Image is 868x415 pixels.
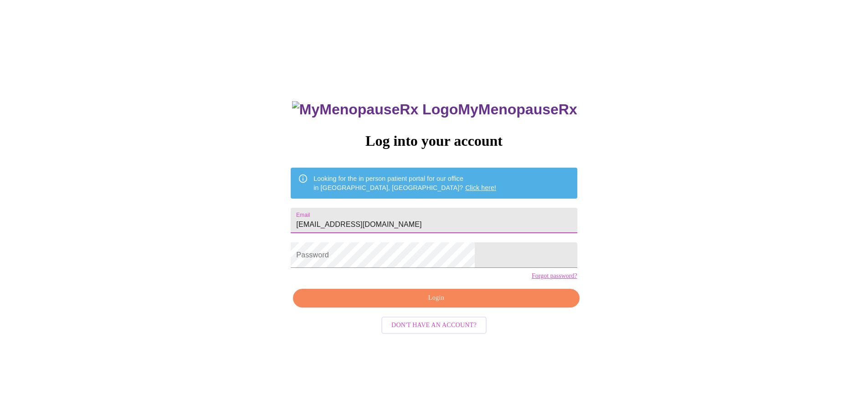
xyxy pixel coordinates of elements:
[379,321,489,328] a: Don't have an account?
[293,289,579,307] button: Login
[313,170,496,196] div: Looking for the in person patient portal for our office in [GEOGRAPHIC_DATA], [GEOGRAPHIC_DATA]?
[292,101,458,118] img: MyMenopauseRx Logo
[303,292,569,304] span: Login
[292,101,577,118] h3: MyMenopauseRx
[391,320,477,331] span: Don't have an account?
[291,133,577,149] h3: Log into your account
[532,272,577,280] a: Forgot password?
[465,184,496,191] a: Click here!
[381,317,487,334] button: Don't have an account?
